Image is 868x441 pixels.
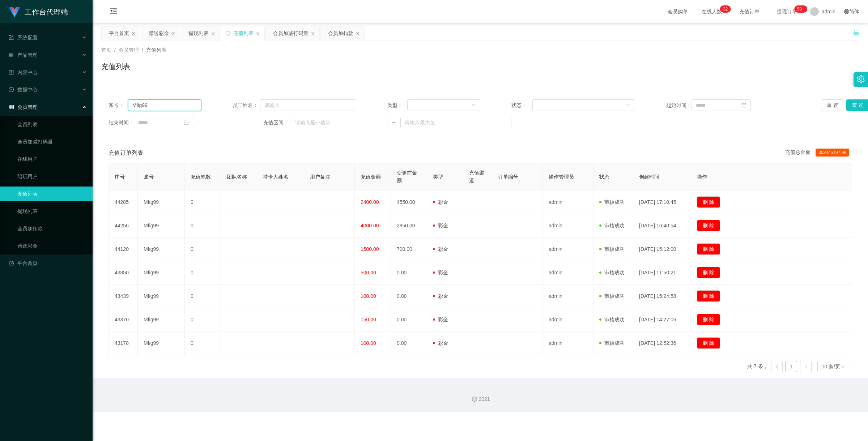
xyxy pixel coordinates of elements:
span: 状态 [599,174,609,180]
span: 彩金 [433,199,448,205]
td: admin [543,331,593,355]
i: 图标: left [775,365,779,369]
span: 彩金 [433,223,448,228]
div: 平台首页 [109,26,129,40]
span: 充值渠道 [469,170,484,183]
td: Mfig99 [138,190,185,214]
td: 0 [185,331,221,355]
span: 订单编号 [498,174,518,180]
span: 审核成功 [599,223,625,228]
button: 删 除 [697,314,720,325]
span: 结束时间： [109,119,134,127]
span: 彩金 [433,340,448,346]
td: Mfig99 [138,331,185,355]
td: 0.00 [391,331,427,355]
button: 删 除 [697,243,720,255]
i: 图标: check-circle-o [9,87,14,92]
span: 在线人数 [698,9,726,14]
td: 2950.00 [391,214,427,237]
td: Mfig99 [138,214,185,237]
td: [DATE] 14:27:06 [633,308,691,331]
span: 操作 [697,174,707,180]
i: 图标: appstore-o [9,52,14,57]
span: / [142,47,143,53]
span: 起始时间： [666,102,692,109]
a: 会员加扣款 [17,221,87,236]
td: 43178 [109,331,138,355]
button: 重 置 [821,99,844,111]
span: 操作管理员 [549,174,574,180]
span: 员工姓名： [233,102,260,109]
i: 图标: global [844,9,849,14]
td: [DATE] 15:24:58 [633,284,691,308]
span: 充值笔数 [191,174,211,180]
div: 2021 [98,395,862,403]
span: 用户备注 [310,174,330,180]
i: 图标: profile [9,70,14,75]
td: Mfig99 [138,284,185,308]
div: 充值列表 [233,26,254,40]
td: 43370 [109,308,138,331]
span: 100.00 [361,293,376,299]
i: 图标: close [211,31,215,36]
span: 彩金 [433,317,448,322]
span: 1500.00 [361,246,379,252]
i: 图标: close [171,31,175,36]
button: 删 除 [697,220,720,231]
span: 审核成功 [599,199,625,205]
span: 100.00 [361,340,376,346]
td: 0.00 [391,308,427,331]
li: 1 [786,361,797,372]
span: 数据中心 [9,87,38,93]
td: 0 [185,214,221,237]
td: admin [543,261,593,284]
div: 10 条/页 [822,361,840,372]
i: 图标: calendar [184,120,189,125]
a: 陪玩用户 [17,169,87,184]
i: 图标: form [9,35,14,40]
span: 充值区间： [263,119,291,127]
span: 审核成功 [599,246,625,252]
span: 彩金 [433,270,448,275]
td: 0 [185,284,221,308]
i: 图标: close [131,31,136,36]
span: 持卡人姓名 [263,174,288,180]
td: [DATE] 15:12:00 [633,237,691,261]
i: 图标: down [472,103,476,108]
span: 150.00 [361,317,376,322]
span: 审核成功 [599,340,625,346]
i: 图标: down [841,364,845,369]
a: 赠送彩金 [17,239,87,253]
td: admin [543,237,593,261]
span: 产品管理 [9,52,38,58]
span: 审核成功 [599,270,625,275]
i: 图标: copyright [472,397,477,402]
li: 共 7 条， [747,361,768,372]
input: 请输入 [128,99,201,111]
a: 在线用户 [17,152,87,166]
sup: 32 [720,5,731,13]
a: 1 [786,361,797,372]
button: 删 除 [697,267,720,278]
a: 充值列表 [17,187,87,201]
td: 43850 [109,261,138,284]
a: 提现列表 [17,204,87,218]
span: 500.00 [361,270,376,275]
span: 2400.00 [361,199,379,205]
td: 0 [185,237,221,261]
td: Mfig99 [138,308,185,331]
td: 44120 [109,237,138,261]
i: 图标: close [356,31,360,36]
i: 图标: close [311,31,315,36]
span: 团队名称 [227,174,247,180]
li: 下一页 [800,361,812,372]
td: admin [543,214,593,237]
td: 0 [185,190,221,214]
td: admin [543,308,593,331]
i: 图标: sync [225,31,230,36]
td: admin [543,190,593,214]
button: 删 除 [697,290,720,302]
span: 首页 [101,47,111,53]
i: 图标: table [9,104,14,110]
td: [DATE] 17:10:45 [633,190,691,214]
